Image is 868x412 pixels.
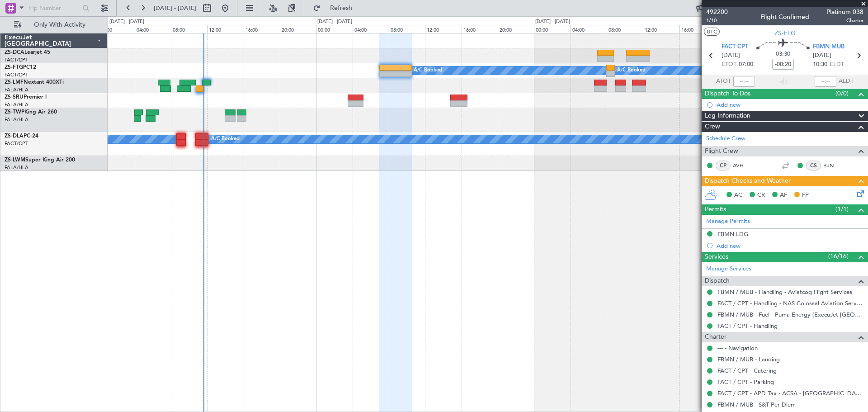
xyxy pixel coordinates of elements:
span: ZS-LWM [5,157,25,163]
a: FACT/CPT [5,71,28,78]
a: FACT / CPT - Handling - NAS Colossal Aviation Services (Pty) Ltd [717,299,863,307]
span: Refresh [322,5,360,11]
div: 04:00 [353,25,389,33]
span: Charter [705,332,726,342]
span: Dispatch To-Dos [705,89,750,99]
div: 04:00 [135,25,171,33]
div: 20:00 [498,25,534,33]
a: FACT / CPT - APD Tax - ACSA - [GEOGRAPHIC_DATA] International FACT / CPT [717,389,863,397]
span: [DATE] [722,51,740,60]
div: 12:00 [643,25,679,33]
a: FBMN / MUB - Handling - Aviatcog Flight Services [717,288,852,296]
span: ZS-FTG [774,28,796,38]
span: Dispatch Checks and Weather [705,176,791,186]
a: ZS-FTGPC12 [5,65,36,70]
a: ZS-DCALearjet 45 [5,50,50,55]
a: Manage Services [706,265,751,274]
span: Platinum 038 [826,7,863,17]
a: FACT / CPT - Parking [717,378,774,386]
div: 16:00 [244,25,280,33]
span: 10:30 [813,60,827,69]
input: Trip Number [28,1,80,15]
a: FACT/CPT [5,140,28,147]
button: Refresh [309,1,363,15]
div: 04:00 [571,25,607,33]
a: FBMN / MUB - S&T Per Diem [717,401,796,408]
div: [DATE] - [DATE] [535,18,570,26]
a: BJN [823,161,844,170]
span: ATOT [716,77,731,86]
span: ZS-DLA [5,133,24,139]
div: 20:00 [280,25,316,33]
span: ALDT [839,77,854,86]
span: FBMN MUB [813,43,844,52]
a: AVH [733,161,753,170]
span: ZS-DCA [5,50,24,55]
div: CS [806,161,821,170]
span: Permits [705,204,726,215]
div: 00:00 [316,25,352,33]
div: CP [716,161,731,170]
a: --- - Navigation [717,344,758,352]
div: 08:00 [171,25,207,33]
span: (1/1) [835,204,849,214]
span: 492200 [706,7,728,17]
a: ZS-TWPKing Air 260 [5,109,57,115]
span: 03:30 [776,50,790,59]
span: Leg Information [705,111,750,121]
span: ELDT [830,60,844,69]
a: FALA/HLA [5,116,28,123]
div: A/C Booked [211,133,240,146]
a: ZS-LMFNextant 400XTi [5,80,64,85]
span: FACT CPT [722,43,748,52]
span: (0/0) [835,89,849,98]
a: FBMN / MUB - Landing [717,355,780,363]
span: Only With Activity [24,22,95,28]
a: FACT/CPT [5,57,28,63]
div: Flight Confirmed [760,12,809,22]
a: FBMN / MUB - Fuel - Puma Energy (ExecuJet [GEOGRAPHIC_DATA] Account) [717,311,863,318]
a: Schedule Crew [706,134,745,143]
span: 1/10 [706,17,728,24]
span: CR [757,191,765,200]
span: Services [705,252,728,262]
span: AF [780,191,787,200]
span: ZS-FTG [5,65,23,70]
div: 16:00 [679,25,716,33]
span: Flight Crew [705,146,738,156]
div: 12:00 [425,25,461,33]
a: FALA/HLA [5,86,28,93]
div: Add new [717,242,863,250]
span: (16/16) [828,251,849,261]
div: 00:00 [534,25,570,33]
div: 08:00 [607,25,643,33]
span: [DATE] - [DATE] [154,4,196,12]
a: FALA/HLA [5,164,28,171]
button: Only With Activity [10,18,98,32]
a: ZS-DLAPC-24 [5,133,38,139]
input: --:-- [733,76,755,87]
div: 12:00 [207,25,243,33]
span: Charter [826,17,863,24]
a: FACT / CPT - Catering [717,367,777,374]
div: 00:00 [98,25,134,33]
div: A/C Booked [617,64,646,77]
a: ZS-LWMSuper King Air 200 [5,157,75,163]
span: Dispatch [705,276,730,286]
span: ZS-SRU [5,95,24,100]
div: [DATE] - [DATE] [317,18,352,26]
a: ZS-SRUPremier I [5,95,47,100]
span: ZS-LMF [5,80,24,85]
span: ZS-TWP [5,109,24,115]
span: ETOT [722,60,736,69]
a: Manage Permits [706,217,750,226]
span: FP [802,191,809,200]
span: Crew [705,122,720,132]
span: AC [734,191,742,200]
a: FALA/HLA [5,101,28,108]
div: FBMN LDG [717,230,748,238]
div: 08:00 [389,25,425,33]
div: A/C Booked [414,64,442,77]
span: 07:00 [739,60,753,69]
div: [DATE] - [DATE] [109,18,144,26]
